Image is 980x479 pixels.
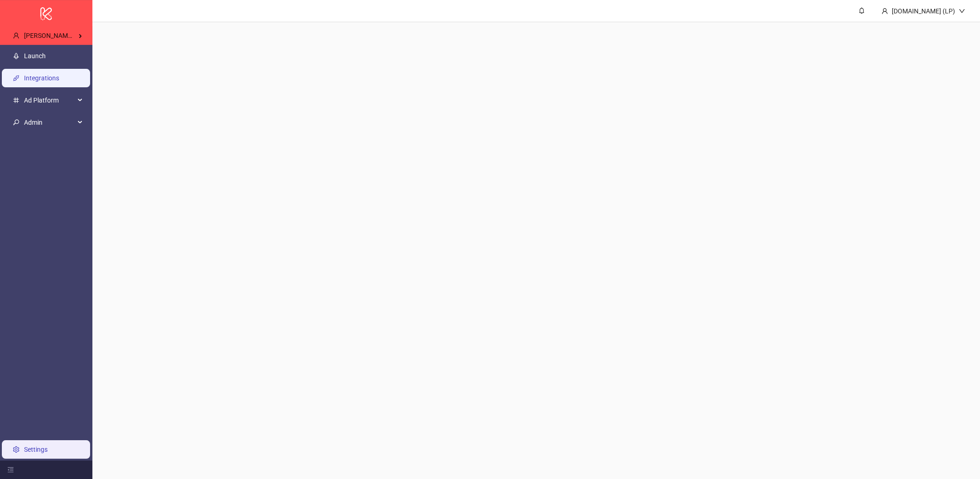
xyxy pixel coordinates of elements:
span: key [13,119,19,126]
span: number [13,97,19,103]
a: Integrations [24,74,59,82]
div: [DOMAIN_NAME] (LP) [888,6,959,16]
span: [PERSON_NAME] Kitchn [24,32,93,39]
span: Admin [24,113,75,132]
a: Settings [24,446,48,453]
a: Launch [24,52,46,60]
span: menu-fold [7,467,14,473]
span: user [882,8,888,14]
span: down [959,8,965,14]
span: bell [858,7,865,14]
span: Ad Platform [24,91,75,109]
span: user [13,32,19,39]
